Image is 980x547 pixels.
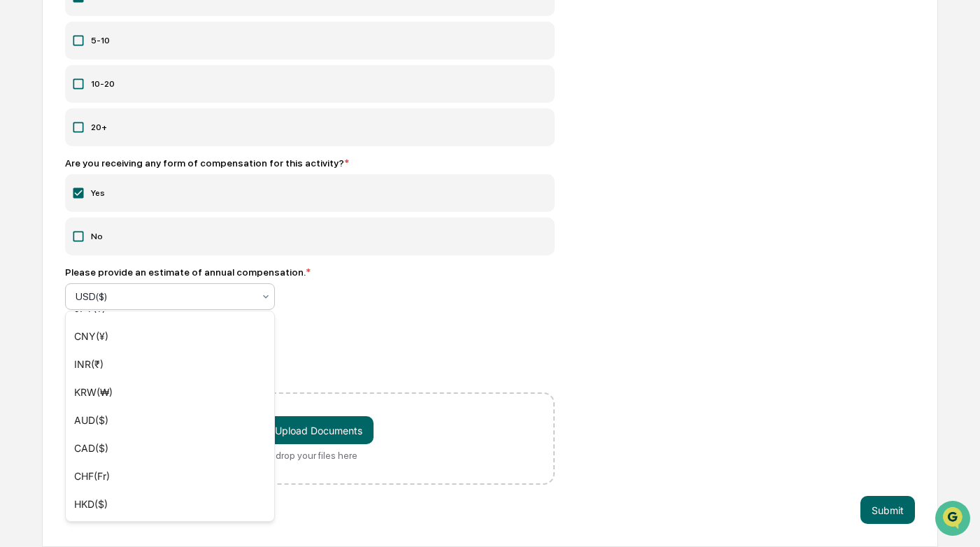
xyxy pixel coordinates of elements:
[14,236,255,258] p: How can we help?
[935,501,973,539] iframe: Open customer support
[65,65,555,103] label: 10-20
[65,376,555,387] div: Supporting Documents
[66,350,274,378] div: INR(₹)
[65,174,555,212] label: Yes
[860,496,915,524] button: Submit
[263,450,357,461] div: Or drop your files here
[65,157,555,169] div: Are you receiving any form of compensation for this activity?
[66,434,274,462] div: CAD($)
[65,108,555,146] label: 20+
[66,490,274,518] div: HKD($)
[66,406,274,434] div: AUD($)
[66,322,274,350] div: CNY(¥)
[65,22,555,59] label: 5-10
[65,218,555,255] label: No
[247,416,374,444] button: Or drop your files here
[65,267,311,278] div: Please provide an estimate of annual compensation.
[66,462,274,490] div: CHF(Fr)
[66,378,274,406] div: KRW(₩)
[14,194,42,222] img: Greenboard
